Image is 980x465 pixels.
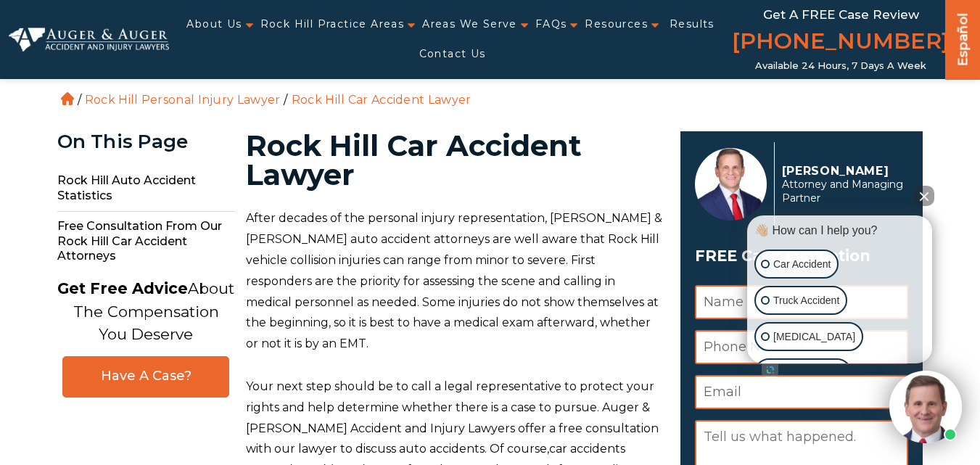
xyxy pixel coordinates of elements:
a: FAQs [535,9,567,39]
span: Your next step should be to call a legal representative to protect your rights and help determine... [246,379,659,456]
a: Rock Hill Personal Injury Lawyer [85,93,281,107]
p: About The Compensation You Deserve [57,277,234,346]
a: Contact Us [419,39,486,69]
a: Results [670,9,715,39]
span: Available 24 Hours, 7 Days a Week [755,60,926,72]
p: [MEDICAL_DATA] [773,328,855,346]
div: On This Page [57,131,235,152]
a: Resources [585,9,648,39]
p: [PERSON_NAME] [782,164,909,178]
input: Email [695,375,908,409]
span: Have A Case? [78,368,214,384]
div: 👋🏼 How can I help you? [751,223,928,239]
span: Free Consultation From Our Rock Hill Car Accident Attorneys [57,212,235,271]
a: [PHONE_NUMBER] [732,25,950,60]
a: Open intaker chat [762,363,778,376]
span: After decades of the personal injury representation, [PERSON_NAME] & [PERSON_NAME] auto accident ... [246,211,662,350]
a: Home [61,92,74,105]
span: Attorney and Managing Partner [782,178,909,205]
a: Rock Hill Practice Areas [260,9,405,39]
a: About Us [186,9,242,39]
input: Name [695,285,908,319]
a: Have A Case? [62,356,229,398]
strong: Get Free Advice [57,279,188,297]
li: Rock Hill Car Accident Lawyer [288,93,475,107]
p: Car Accident [773,255,831,273]
a: Areas We Serve [422,9,517,39]
img: Auger & Auger Accident and Injury Lawyers Logo [9,28,169,52]
button: Close Intaker Chat Widget [914,186,934,206]
img: Herbert Auger [695,148,767,221]
span: Get a FREE Case Review [763,7,919,22]
h1: Rock Hill Car Accident Lawyer [246,131,664,189]
img: Intaker widget Avatar [889,371,962,443]
input: Phone Number [695,330,908,364]
p: Truck Accident [773,292,839,310]
span: Rock Hill Auto Accident Statistics [57,166,235,212]
span: FREE Case Evaluation [695,242,908,270]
